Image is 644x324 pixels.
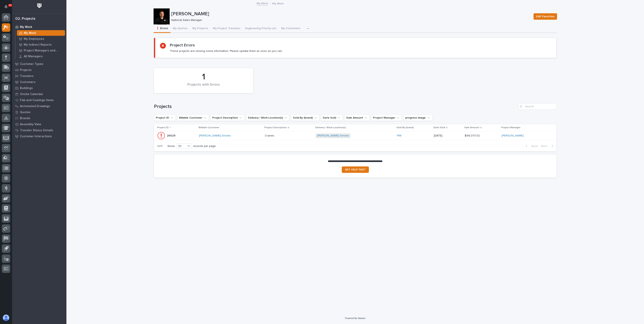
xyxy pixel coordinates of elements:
p: 1 of 1 [154,141,166,151]
p: Customer Interactions [20,135,52,138]
a: All Managers [15,53,66,59]
button: Project Manager [371,115,402,121]
h1: Projects [154,104,517,110]
button: Edit Favorites [534,13,557,20]
button: ❗ Errors [154,25,170,33]
p: Customer Types [20,62,43,66]
p: Traveler Status Details [20,129,53,132]
div: Notifications23 [5,5,10,11]
p: Quotes [20,111,31,114]
button: Project Description [211,115,245,121]
p: All Managers [24,55,43,58]
img: Workspace Logo [36,2,43,9]
p: Delivery / Work Location(s) [315,125,346,130]
a: My Employees [15,36,66,42]
p: Date Sold [433,125,445,130]
p: Projects [20,68,32,72]
p: Cranes [265,133,275,137]
a: Buildings [12,85,66,91]
a: Brands [12,115,66,121]
button: Billable Customer [177,115,209,121]
button: Notifications [2,2,10,11]
span: Edit Favorites [536,14,554,19]
a: PWI [397,134,401,137]
p: Assembly View [20,123,41,126]
p: Billable Customer [199,125,219,130]
p: 23 [9,4,11,7]
a: My Work [15,30,66,36]
a: Quotes [12,109,66,115]
p: Project ID [157,125,169,130]
button: My Quotes [170,25,190,33]
a: Customers [12,79,66,85]
button: Next [539,144,556,148]
p: Project Manager [501,125,520,130]
p: My Work [24,31,36,35]
p: Brands [20,117,30,120]
a: [PERSON_NAME] [502,134,524,137]
p: Show [167,145,175,148]
div: Projects with Errors [161,83,246,91]
p: These projects are missing some information. Please update them as soon as you can. [170,49,283,53]
p: Buildings [20,86,33,90]
button: My Projects [190,25,211,33]
button: Sold By (brand) [291,115,319,121]
p: records per page [193,145,216,148]
div: 02. Projects [15,17,35,21]
button: Delivery / Work Location(s) [246,115,290,121]
a: Project Managers and Engineers [15,48,66,53]
span: Back [529,144,538,148]
p: Onsite Calendar [20,92,43,96]
button: Back [522,144,539,148]
p: Automated Drawings [20,105,50,108]
p: My Work [20,25,32,29]
input: Search [518,103,556,110]
a: Customer Types [12,61,66,67]
a: Automated Drawings [12,103,66,109]
a: Fab and Coatings Items [12,97,66,103]
a: Powered By Stacker [345,317,365,319]
a: Onsite Calendar [12,91,66,97]
tr: 2662926629 [PERSON_NAME] Smoke CranesCranes [PERSON_NAME] Smoke PWI [DATE]$ 66,370.52$ 66,370.52 ... [154,131,556,140]
span: Next [541,144,550,148]
a: My Work [12,24,66,30]
a: Customer Interactions [12,133,66,139]
p: Sold By (brand) [396,125,414,130]
p: Fab and Coatings Items [20,98,54,102]
a: Assembly View [12,121,66,127]
p: My Work [272,1,284,5]
div: 30 [176,144,186,148]
p: My Indirect Reports [24,43,52,47]
p: Project Description [264,125,287,130]
h2: Project Errors [170,43,195,48]
span: GET HELP FAST [345,168,366,171]
button: Project ID [154,115,176,121]
a: Traveler Status Details [12,127,66,133]
p: Project Managers and Engineers [24,49,63,52]
button: users-avatar [2,314,10,322]
p: [PERSON_NAME] [171,11,530,17]
a: My Work [257,1,268,5]
a: Travelers [12,73,66,79]
button: progress image [404,115,432,121]
p: Customers [20,80,35,84]
button: My Project Travelers [211,25,243,33]
a: My Indirect Reports [15,42,66,47]
button: My Customers [279,25,303,33]
a: Projects [12,67,66,73]
p: $ 66,370.52 [465,133,481,137]
button: Sale Amount [344,115,370,121]
p: [DATE] [434,134,461,137]
p: Travelers [20,74,34,78]
p: My Employees [24,37,44,41]
p: National Sales Manager [171,18,529,22]
button: Engineering Priority List [243,25,279,33]
div: 1 [161,72,246,82]
p: Sale Amount [464,125,479,130]
a: [PERSON_NAME] Smoke [317,134,349,137]
p: 26629 [167,133,176,137]
a: [PERSON_NAME] Smoke [199,134,231,137]
a: GET HELP FAST [342,166,369,173]
button: Date Sold [321,115,343,121]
